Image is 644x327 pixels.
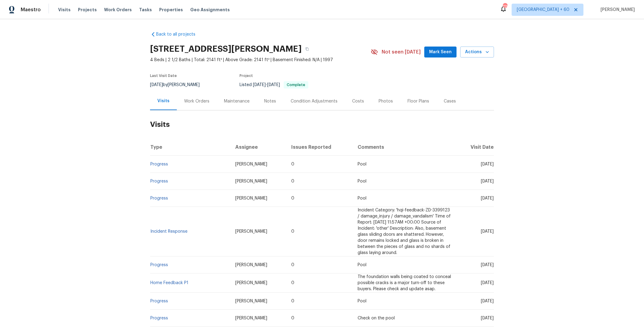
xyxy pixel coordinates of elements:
span: [PERSON_NAME] [235,281,267,285]
span: [DATE] [481,162,494,166]
a: Progress [150,316,168,320]
span: 0 [291,281,294,285]
div: Visits [157,98,170,104]
span: [DATE] [481,316,494,320]
span: Visits [58,7,71,13]
span: [PERSON_NAME] [598,7,635,13]
span: Tasks [139,8,152,12]
span: 0 [291,263,294,267]
button: Mark Seen [424,47,457,58]
span: Maestro [21,7,41,13]
div: Work Orders [184,98,209,104]
span: Work Orders [104,7,132,13]
span: [PERSON_NAME] [235,299,267,303]
th: Assignee [230,139,286,156]
h2: [STREET_ADDRESS][PERSON_NAME] [150,46,302,52]
span: [PERSON_NAME] [235,179,267,183]
a: Progress [150,263,168,267]
div: Costs [352,98,364,104]
span: [DATE] [481,229,494,234]
span: [PERSON_NAME] [235,196,267,200]
span: [DATE] [481,196,494,200]
span: The foundation walls being coated to conceal possible cracks is a major turn-off to these buyers.... [358,275,451,291]
span: [DATE] [481,281,494,285]
span: Pool [358,263,366,267]
span: [DATE] [150,83,163,87]
button: Actions [460,47,494,58]
span: [PERSON_NAME] [235,316,267,320]
span: Pool [358,196,366,200]
span: [DATE] [481,299,494,303]
span: Pool [358,299,366,303]
div: Cases [444,98,456,104]
span: [DATE] [267,83,280,87]
div: Photos [379,98,393,104]
div: Maintenance [224,98,250,104]
span: 0 [291,229,294,234]
span: [DATE] [481,263,494,267]
span: Last Visit Date [150,74,177,78]
a: Progress [150,162,168,166]
h2: Visits [150,110,494,139]
th: Issues Reported [286,139,353,156]
span: [DATE] [481,179,494,183]
span: Complete [284,83,308,87]
a: Progress [150,299,168,303]
a: Back to all projects [150,31,208,37]
div: by [PERSON_NAME] [150,81,207,89]
button: Copy Address [302,43,313,54]
span: Pool [358,179,366,183]
span: Projects [78,7,97,13]
span: Listed [240,83,308,87]
span: 0 [291,299,294,303]
th: Visit Date [456,139,494,156]
span: Pool [358,162,366,166]
span: 4 Beds | 2 1/2 Baths | Total: 2141 ft² | Above Grade: 2141 ft² | Basement Finished: N/A | 1997 [150,57,371,63]
span: [DATE] [253,83,266,87]
div: 778 [503,4,507,10]
span: Check on the pool [358,316,395,320]
span: 0 [291,162,294,166]
span: - [253,83,280,87]
div: Condition Adjustments [291,98,338,104]
span: Mark Seen [429,48,452,56]
span: [PERSON_NAME] [235,263,267,267]
a: Progress [150,196,168,200]
span: [PERSON_NAME] [235,229,267,234]
span: [GEOGRAPHIC_DATA] + 60 [517,7,569,13]
div: Notes [264,98,276,104]
span: 0 [291,179,294,183]
span: 0 [291,316,294,320]
span: Geo Assignments [190,7,230,13]
span: Properties [159,7,183,13]
span: 0 [291,196,294,200]
div: Floor Plans [408,98,429,104]
span: [PERSON_NAME] [235,162,267,166]
span: Incident Category: 'hqi-feedback-ZD-3399123 / damage_injury / damage_vandalism' Time of Report: [... [358,208,451,255]
th: Comments [353,139,456,156]
a: Progress [150,179,168,183]
span: Project [240,74,253,78]
th: Type [150,139,230,156]
span: Not seen [DATE] [382,49,421,55]
span: Actions [465,48,489,56]
a: Home Feedback P1 [150,281,188,285]
a: Incident Response [150,229,187,234]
